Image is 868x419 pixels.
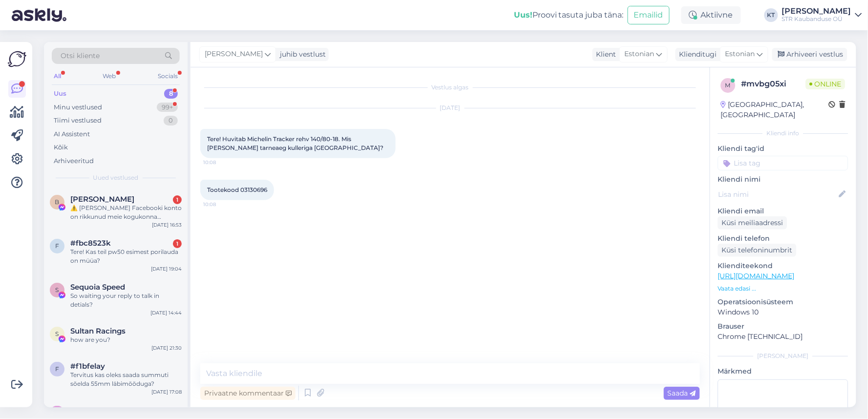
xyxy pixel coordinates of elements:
div: [GEOGRAPHIC_DATA], [GEOGRAPHIC_DATA] [721,100,829,120]
div: Privaatne kommentaar [200,387,296,400]
div: Uus [54,89,66,99]
div: [DATE] 21:30 [151,344,182,352]
span: S [56,330,59,337]
div: how are you? [70,335,182,344]
div: Arhiveeritud [54,156,94,166]
div: [DATE] 19:04 [151,265,182,272]
div: [DATE] 16:53 [152,221,182,229]
div: All [52,70,63,83]
span: #f1bfelay [70,362,105,371]
div: Tere! Kas teil pw50 esimest porilauda on müüa? [70,248,182,265]
span: B [55,198,60,206]
span: Sultan Racings [70,327,126,335]
span: Estonian [725,49,755,60]
div: Küsi telefoninumbrit [718,244,797,257]
span: Tere! Huvitab Michelin Tracker rehv 140/80-18. Mis [PERSON_NAME] tarneaeg kulleriga [GEOGRAPHIC_D... [207,135,383,151]
span: f [55,365,59,373]
span: Estonian [625,49,655,60]
p: Kliendi nimi [718,174,848,185]
p: Windows 10 [718,307,848,317]
span: 10:08 [203,159,240,166]
p: Märkmed [718,366,848,377]
div: Kliendi info [718,129,848,138]
span: Uued vestlused [93,173,139,182]
div: Tiimi vestlused [54,116,102,126]
button: Emailid [628,6,670,24]
span: Bonikhani Clavery [70,195,134,204]
div: Klient [593,49,616,60]
b: Uus! [514,10,532,20]
span: Saada [668,389,696,398]
div: Tervitus kas oleks saada summuti sõelda 55mm läbimõõduga? [70,371,182,388]
span: Otsi kliente [61,51,100,61]
div: [DATE] 14:44 [150,309,182,316]
p: Chrome [TECHNICAL_ID] [718,332,848,342]
div: Klienditugi [676,49,717,60]
div: 0 [164,116,178,126]
div: STR Kaubanduse OÜ [782,15,851,23]
a: [URL][DOMAIN_NAME] [718,272,795,280]
p: Vaata edasi ... [718,284,848,293]
div: Aktiivne [681,6,741,24]
p: Kliendi email [718,206,848,216]
span: Sequoia Speed [70,283,125,292]
div: juhib vestlust [276,49,326,60]
div: [DATE] [200,104,700,112]
div: [PERSON_NAME] [718,352,848,360]
p: Operatsioonisüsteem [718,297,848,307]
span: Online [806,79,846,89]
p: Kliendi tag'id [718,144,848,154]
input: Lisa tag [718,156,848,170]
span: [PERSON_NAME] [205,49,263,60]
span: Karlee Gray [70,406,134,415]
div: Proovi tasuta juba täna: [514,9,624,21]
div: Socials [156,70,180,83]
div: So waiting your reply to talk in detials? [70,292,182,309]
span: m [726,82,731,89]
div: ⚠️ [PERSON_NAME] Facebooki konto on rikkunud meie kogukonna standardeid. Meie süsteem on saanud p... [70,204,182,221]
p: Brauser [718,321,848,332]
img: Askly Logo [8,50,26,68]
div: 8 [164,89,178,99]
span: #fbc8523k [70,239,111,248]
div: [DATE] 17:08 [151,388,182,396]
span: f [55,242,59,250]
div: Küsi meiliaadressi [718,216,787,230]
span: 10:08 [203,201,240,208]
div: AI Assistent [54,129,90,139]
p: Kliendi telefon [718,233,848,244]
div: KT [764,8,778,22]
div: Minu vestlused [54,103,102,112]
div: Arhiveeri vestlus [772,48,847,61]
span: S [56,286,59,293]
div: Web [101,70,118,83]
input: Lisa nimi [719,189,837,200]
div: [PERSON_NAME] [782,7,851,15]
a: [PERSON_NAME]STR Kaubanduse OÜ [782,7,862,23]
div: 1 [173,195,182,204]
p: Klienditeekond [718,261,848,271]
span: Tootekood 03130696 [207,186,267,193]
div: Vestlus algas [200,83,700,92]
div: Kõik [54,143,68,152]
div: # mvbg05xi [741,78,806,90]
div: 99+ [157,103,178,112]
div: 1 [173,239,182,248]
